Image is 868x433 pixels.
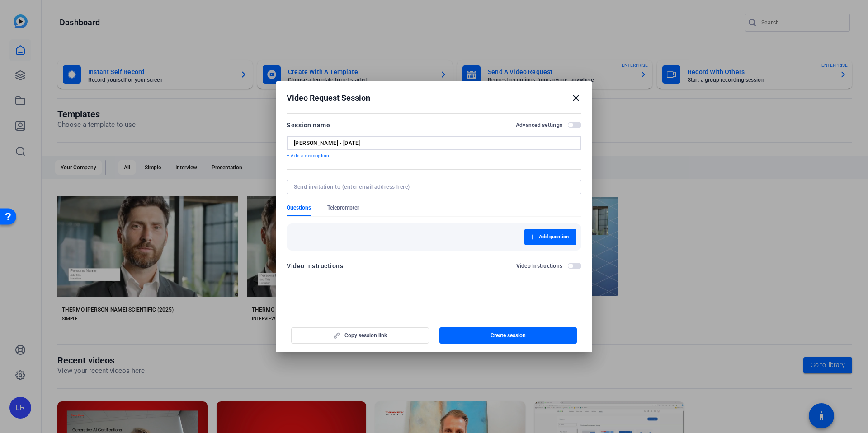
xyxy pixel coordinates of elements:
h2: Video Instructions [516,262,563,270]
span: Teleprompter [327,204,359,211]
div: Video Request Session [287,93,581,103]
h2: Advanced settings [516,121,562,129]
input: Enter Session Name [294,140,574,147]
span: Questions [287,204,311,211]
mat-icon: close [571,93,581,103]
span: Create session [491,332,526,339]
span: Add question [539,233,569,241]
button: Add question [524,229,576,245]
div: Session name [287,120,330,130]
p: + Add a description [287,152,581,159]
input: Send invitation to (enter email address here) [294,183,571,191]
button: Create session [439,327,577,344]
div: Video Instructions [287,261,343,271]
